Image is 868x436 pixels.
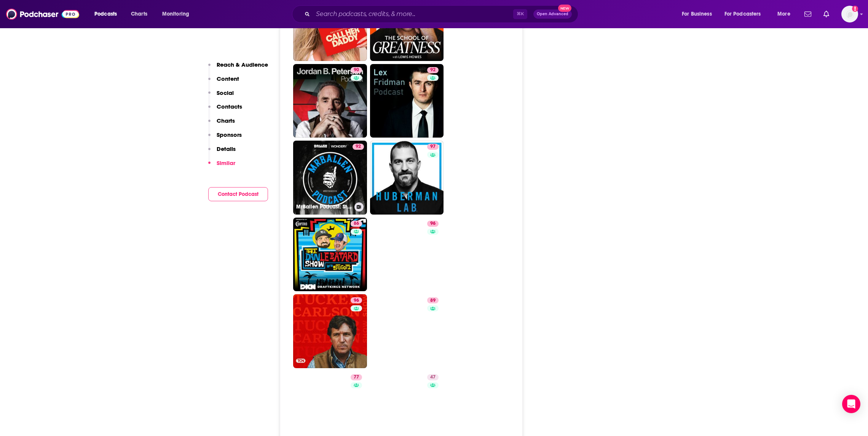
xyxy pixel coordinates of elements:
button: Charts [208,117,235,131]
button: Contact Podcast [208,187,268,201]
button: Details [208,145,236,159]
span: Monitoring [162,9,189,19]
input: Search podcasts, credits, & more... [313,8,513,20]
a: 97 [370,141,444,215]
a: 92 [370,64,444,138]
p: Similar [217,159,235,167]
button: Open AdvancedNew [533,10,572,19]
button: open menu [772,8,800,20]
img: Podchaser - Follow, Share and Rate Podcasts [6,7,79,21]
span: 77 [354,373,359,381]
a: Charts [126,8,152,20]
div: Open Intercom Messenger [842,395,860,413]
span: For Podcasters [724,9,761,19]
a: 47 [427,374,439,380]
a: 92MrBallen Podcast: Strange, Dark & Mysterious Stories [293,141,367,215]
a: 77 [351,374,362,380]
p: Reach & Audience [217,61,268,68]
button: Contacts [208,103,242,117]
p: Sponsors [217,131,242,138]
a: 86 [293,218,367,292]
button: Social [208,89,234,103]
span: Podcasts [94,9,117,19]
div: Search podcasts, credits, & more... [299,5,586,23]
span: 92 [356,143,361,151]
p: Social [217,89,234,96]
a: 96 [351,297,362,303]
span: 96 [430,220,436,228]
span: Open Advanced [537,12,568,16]
button: Similar [208,159,235,173]
span: 97 [430,143,436,151]
span: Logged in as LLassiter [841,6,858,22]
a: Show notifications dropdown [820,8,832,21]
button: Content [208,75,239,89]
button: open menu [157,8,199,20]
a: 92 [353,144,364,150]
button: Show profile menu [841,6,858,22]
span: More [777,9,790,19]
a: 90 [351,67,362,73]
p: Contacts [217,103,242,110]
a: Show notifications dropdown [801,8,814,21]
span: 92 [430,66,436,74]
button: open menu [677,8,721,20]
a: 97 [427,144,439,150]
a: 96 [427,221,439,227]
span: New [558,5,572,12]
a: 86 [351,221,362,227]
span: Charts [131,9,147,19]
button: Sponsors [208,131,242,145]
a: 89 [370,294,444,368]
p: Details [217,145,236,152]
a: 96 [370,218,444,292]
a: 90 [293,64,367,138]
img: User Profile [841,6,858,22]
span: 86 [354,220,359,228]
a: 89 [427,297,439,303]
span: For Business [682,9,712,19]
span: 89 [430,297,436,305]
button: open menu [89,8,127,20]
span: ⌘ K [513,9,527,19]
h3: MrBallen Podcast: Strange, Dark & Mysterious Stories [296,204,351,210]
a: 92 [427,67,439,73]
a: 96 [293,294,367,368]
span: 96 [354,297,359,305]
span: 90 [354,66,359,74]
svg: Add a profile image [852,6,858,12]
button: Reach & Audience [208,61,268,75]
span: 47 [430,373,436,381]
button: open menu [720,8,772,20]
p: Content [217,75,239,82]
p: Charts [217,117,235,124]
